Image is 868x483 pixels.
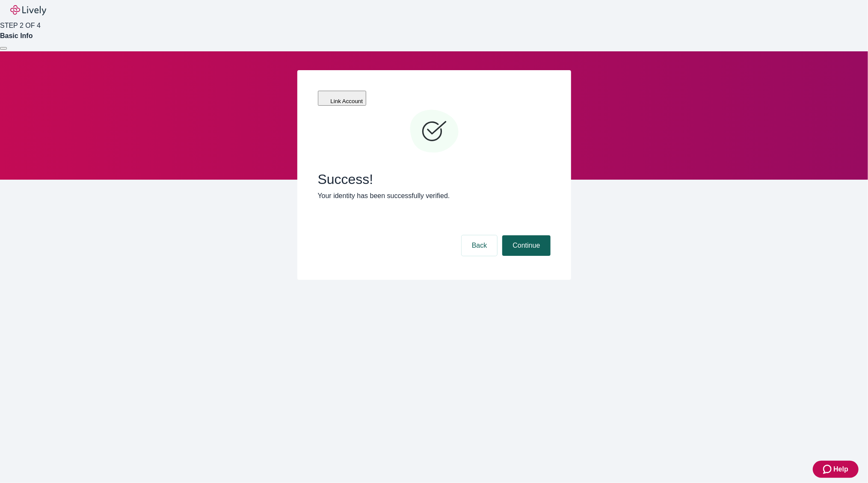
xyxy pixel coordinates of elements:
[502,235,550,256] button: Continue
[318,191,551,201] p: Your identity has been successfully verified.
[318,171,551,187] span: Success!
[813,461,859,478] button: Zendesk support iconHelp
[462,235,498,256] button: Back
[318,91,367,106] button: Link Account
[823,464,833,474] svg: Zendesk support icon
[833,464,848,474] span: Help
[10,5,46,15] img: Lively
[409,106,460,157] svg: Checkmark icon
